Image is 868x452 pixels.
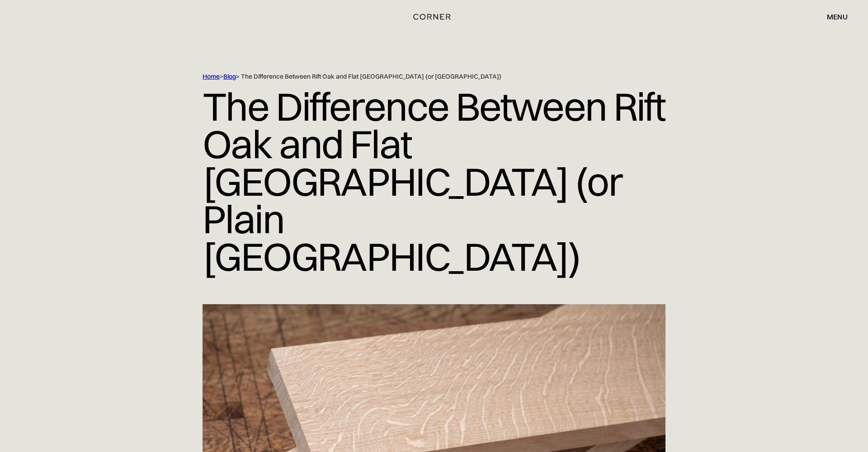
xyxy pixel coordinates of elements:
[400,11,468,23] a: home
[223,72,236,80] a: Blog
[203,72,220,80] a: Home
[203,72,627,81] div: > > The Difference Between Rift Oak and Flat [GEOGRAPHIC_DATA] (or [GEOGRAPHIC_DATA])
[827,13,848,20] div: menu
[818,9,848,24] div: menu
[203,81,665,282] h1: The Difference Between Rift Oak and Flat [GEOGRAPHIC_DATA] (or Plain [GEOGRAPHIC_DATA])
